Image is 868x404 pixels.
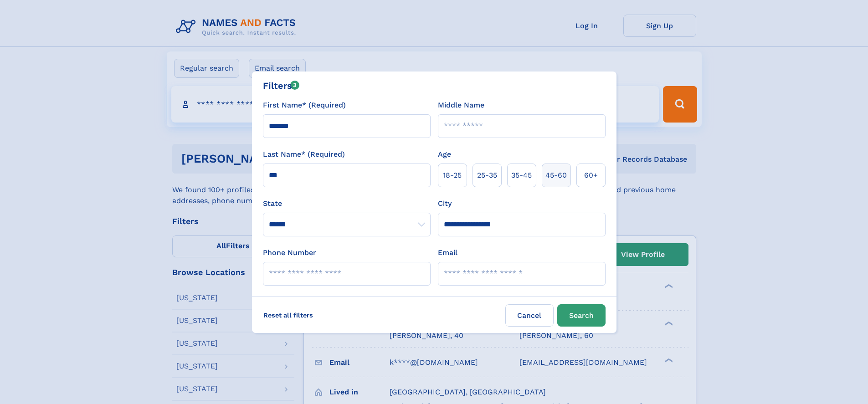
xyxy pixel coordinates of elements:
span: 60+ [584,170,598,181]
span: 18‑25 [443,170,462,181]
span: 35‑45 [511,170,532,181]
button: Search [557,304,606,327]
label: Phone Number [263,247,316,258]
label: Last Name* (Required) [263,149,345,160]
label: Age [438,149,451,160]
span: 25‑35 [477,170,497,181]
label: Email [438,247,457,258]
label: Middle Name [438,100,484,111]
label: Reset all filters [257,304,319,326]
div: Filters [263,79,300,92]
label: Cancel [505,304,554,327]
label: First Name* (Required) [263,100,346,111]
label: State [263,198,431,209]
label: City [438,198,452,209]
span: 45‑60 [545,170,567,181]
